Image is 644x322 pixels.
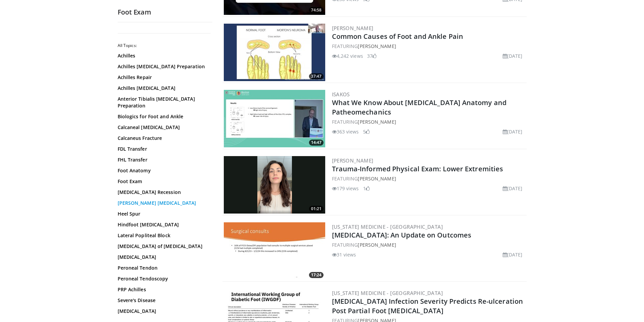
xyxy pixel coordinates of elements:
[332,157,374,164] a: [PERSON_NAME]
[118,189,209,196] a: [MEDICAL_DATA] Recession
[332,128,359,135] li: 363 views
[363,185,370,192] li: 1
[332,241,525,248] div: FEATURING
[358,43,396,49] a: [PERSON_NAME]
[332,297,523,315] a: [MEDICAL_DATA] Infection Severity Predicts Re-ulceration Post Partial Foot [MEDICAL_DATA]
[118,113,209,120] a: Biologics for Foot and Ankle
[332,185,359,192] li: 179 views
[309,7,324,13] span: 74:58
[118,167,209,174] a: Foot Anatomy
[332,118,525,125] div: FEATURING
[118,232,209,239] a: Lateral Popliteal Block
[503,128,523,135] li: [DATE]
[503,251,523,258] li: [DATE]
[332,32,463,41] a: Common Causes of Foot and Ankle Pain
[332,43,525,50] div: FEATURING
[224,90,325,147] a: 14:47
[118,200,209,206] a: [PERSON_NAME] [MEDICAL_DATA]
[118,43,211,48] h2: All Topics:
[118,96,209,109] a: Anterior Tibialis [MEDICAL_DATA] Preparation
[309,140,324,146] span: 14:47
[332,251,356,258] li: 31 views
[118,308,209,315] a: [MEDICAL_DATA]
[503,52,523,59] li: [DATE]
[224,24,325,81] a: 37:47
[332,223,443,230] a: [US_STATE] Medicine - [GEOGRAPHIC_DATA]
[332,230,472,240] a: [MEDICAL_DATA]: An Update on Outcomes
[118,221,209,228] a: Hindfoot [MEDICAL_DATA]
[118,210,209,217] a: Heel Spur
[309,73,324,79] span: 37:47
[118,8,212,17] h2: Foot Exam
[224,156,325,214] img: 15eebda3-7dd1-435e-93a4-729658633c5b.png.300x170_q85_crop-smart_upscale.png
[332,175,525,182] div: FEATURING
[332,25,374,31] a: [PERSON_NAME]
[309,206,324,212] span: 01:21
[309,272,324,278] span: 17:24
[503,185,523,192] li: [DATE]
[332,98,507,117] a: What We Know About [MEDICAL_DATA] Anatomy and Patheomechanics
[118,63,209,70] a: Achilles [MEDICAL_DATA] Preparation
[224,222,325,280] a: 17:24
[118,286,209,293] a: PRP Achilles
[332,164,503,173] a: Trauma-Informed Physical Exam: Lower Extremities
[118,124,209,131] a: Calcaneal [MEDICAL_DATA]
[118,178,209,185] a: Foot Exam
[358,175,396,182] a: [PERSON_NAME]
[118,265,209,271] a: Peroneal Tendon
[224,24,325,81] img: 81a58948-d726-4d34-9d04-63a775dda420.300x170_q85_crop-smart_upscale.jpg
[332,52,363,59] li: 4,242 views
[118,254,209,261] a: [MEDICAL_DATA]
[363,128,370,135] li: 5
[332,91,350,98] a: ISAKOS
[118,52,209,59] a: Achilles
[224,156,325,214] a: 01:21
[224,222,325,280] img: bc33cf79-fb23-45c2-bc28-94fe0dc38e6c.300x170_q85_crop-smart_upscale.jpg
[118,146,209,152] a: FDL Transfer
[118,275,209,282] a: Peroneal Tendoscopy
[224,90,325,147] img: 93d0127e-8f96-4bcf-a6da-4750d90d2650.300x170_q85_crop-smart_upscale.jpg
[118,156,209,163] a: FHL Transfer
[358,119,396,125] a: [PERSON_NAME]
[118,297,209,304] a: Severe's Disease
[367,52,377,59] li: 37
[118,74,209,81] a: Achilles Repair
[118,85,209,92] a: Achilles [MEDICAL_DATA]
[332,290,443,296] a: [US_STATE] Medicine - [GEOGRAPHIC_DATA]
[118,135,209,142] a: Calcaneus Fracture
[358,242,396,248] a: [PERSON_NAME]
[118,243,209,250] a: [MEDICAL_DATA] of [MEDICAL_DATA]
